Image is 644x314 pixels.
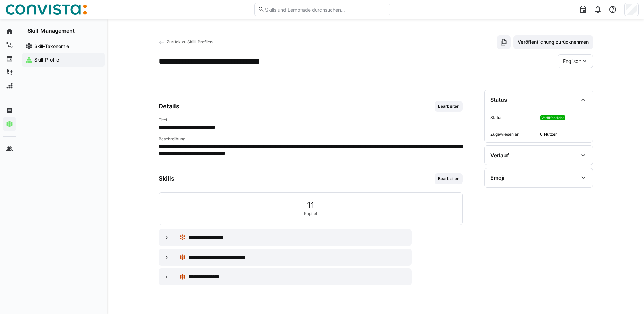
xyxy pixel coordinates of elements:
[159,39,213,45] a: Zurück zu Skill-Profilen
[541,116,564,120] span: Veröffentlicht
[307,201,314,210] span: 11
[437,176,460,181] span: Bearbeiten
[517,39,590,46] span: Veröffentlichung zurücknehmen
[563,58,581,65] span: Englisch
[159,103,179,110] h3: Details
[540,132,587,137] span: 0 Nutzer
[490,152,509,159] div: Verlauf
[437,104,460,109] span: Bearbeiten
[513,35,593,49] button: Veröffentlichung zurücknehmen
[490,132,537,137] span: Zugewiesen an
[435,101,463,112] button: Bearbeiten
[490,115,537,120] span: Status
[304,211,317,216] span: Kapitel
[264,6,386,13] input: Skills und Lernpfade durchsuchen…
[159,117,463,123] h4: Titel
[490,174,504,181] div: Emoji
[159,136,463,142] h4: Beschreibung
[167,39,213,45] span: Zurück zu Skill-Profilen
[159,175,174,182] h3: Skills
[435,173,463,184] button: Bearbeiten
[490,96,507,103] div: Status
